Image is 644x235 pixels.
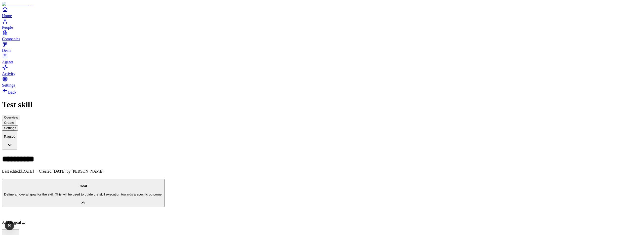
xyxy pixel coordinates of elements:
span: Deals [2,48,11,53]
p: Last edited: [DATE] ・Created: [DATE] by [PERSON_NAME] [2,169,642,174]
span: People [2,25,13,29]
button: Overview [2,115,20,120]
div: GoalDefine an overall goal for the skill. This will be used to guide the skill execution towards ... [2,212,642,225]
h4: Goal [4,184,163,188]
a: Companies [2,30,642,41]
a: Home [2,7,642,18]
button: GoalDefine an overall goal for the skill. This will be used to guide the skill execution towards ... [2,179,165,207]
a: Agents [2,53,642,64]
button: Settings [2,125,18,131]
p: Define an overall goal for the skill. This will be used to guide the skill execution towards a sp... [4,192,163,196]
h1: Test skill [2,100,642,109]
a: Activity [2,64,642,76]
a: People [2,18,642,29]
p: Add to goal ... [2,220,642,225]
a: Settings [2,76,642,87]
span: Activity [2,71,15,76]
span: Settings [2,83,15,87]
button: Create [2,120,16,125]
a: Back [2,90,16,94]
span: Home [2,14,12,18]
span: Agents [2,60,13,64]
img: Item Brain Logo [2,2,33,7]
span: Companies [2,37,20,41]
a: Deals [2,41,642,53]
